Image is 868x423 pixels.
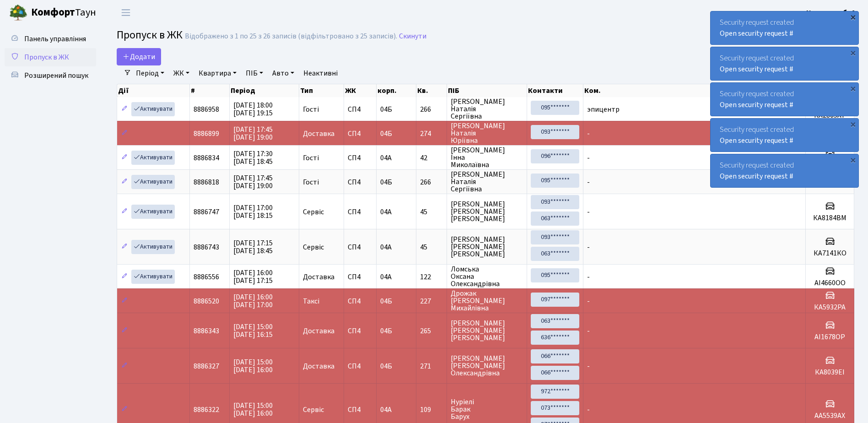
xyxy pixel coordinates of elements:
[420,327,443,335] span: 265
[380,153,392,163] span: 04А
[380,326,392,336] span: 04Б
[303,179,319,186] span: Гості
[233,357,273,375] span: [DATE] 15:00 [DATE] 16:00
[380,129,392,139] span: 04Б
[194,104,219,114] span: 8886958
[303,273,334,281] span: Доставка
[587,207,590,217] span: -
[380,405,392,415] span: 04А
[348,244,372,251] span: СП4
[233,203,273,221] span: [DATE] 17:00 [DATE] 18:15
[31,5,75,20] b: Комфорт
[587,361,590,371] span: -
[194,129,219,139] span: 8886899
[809,368,850,377] h5: КА8039ЕІ
[194,326,219,336] span: 8886343
[194,272,219,282] span: 8886556
[132,65,168,81] a: Період
[587,104,620,114] span: эпицентр
[114,5,137,20] button: Переключити навігацію
[587,272,590,282] span: -
[303,154,319,162] span: Гості
[420,179,443,186] span: 266
[348,273,372,281] span: СП4
[194,153,219,163] span: 8886834
[300,65,341,81] a: Неактивні
[303,106,319,113] span: Гості
[380,361,392,371] span: 04Б
[380,104,392,114] span: 04Б
[420,298,443,305] span: 227
[420,363,443,370] span: 271
[117,84,190,97] th: Дії
[809,279,850,287] h5: AI4660OO
[848,12,857,22] div: ×
[420,406,443,413] span: 109
[117,48,161,65] a: Додати
[233,173,273,191] span: [DATE] 17:45 [DATE] 19:00
[194,177,219,187] span: 8886818
[190,84,230,97] th: #
[451,201,523,222] span: [PERSON_NAME] [PERSON_NAME] [PERSON_NAME]
[230,84,299,97] th: Період
[451,290,523,312] span: Дрожак [PERSON_NAME] Михайлівна
[348,406,372,413] span: СП4
[399,32,426,41] a: Скинути
[348,363,372,370] span: СП4
[380,242,392,252] span: 04А
[420,130,443,137] span: 274
[451,171,523,193] span: [PERSON_NAME] Наталія Сергіївна
[380,177,392,187] span: 04Б
[131,175,175,189] a: Активувати
[711,83,858,116] div: Security request created
[451,320,523,342] span: [PERSON_NAME] [PERSON_NAME] [PERSON_NAME]
[194,242,219,252] span: 8886743
[5,48,96,66] a: Пропуск в ЖК
[303,130,334,137] span: Доставка
[5,66,96,85] a: Розширений пошук
[170,65,193,81] a: ЖК
[233,125,273,142] span: [DATE] 17:45 [DATE] 19:00
[185,32,397,41] div: Відображено з 1 по 25 з 26 записів (відфільтровано з 25 записів).
[587,405,590,415] span: -
[420,273,443,281] span: 122
[348,179,372,186] span: СП4
[194,361,219,371] span: 8886327
[195,65,240,81] a: Квартира
[303,363,334,370] span: Доставка
[131,270,175,284] a: Активувати
[303,298,319,305] span: Таксі
[303,327,334,335] span: Доставка
[848,119,857,129] div: ×
[587,242,590,252] span: -
[303,244,324,251] span: Сервіс
[720,64,793,74] a: Open security request #
[809,333,850,342] h5: АІ1678ОР
[720,171,793,181] a: Open security request #
[380,272,392,282] span: 04А
[848,84,857,93] div: ×
[299,84,344,97] th: Тип
[242,65,267,81] a: ПІБ
[420,154,443,162] span: 42
[348,298,372,305] span: СП4
[348,327,372,335] span: СП4
[377,84,417,97] th: корп.
[711,47,858,80] div: Security request created
[848,48,857,57] div: ×
[24,70,88,81] span: Розширений пошук
[416,84,447,97] th: Кв.
[587,153,590,163] span: -
[348,106,372,113] span: СП4
[720,28,793,38] a: Open security request #
[131,240,175,254] a: Активувати
[711,11,858,44] div: Security request created
[131,102,175,116] a: Активувати
[9,4,27,22] img: logo.png
[711,119,858,152] div: Security request created
[587,129,590,139] span: -
[269,65,298,81] a: Авто
[451,146,523,168] span: [PERSON_NAME] Інна Миколаївна
[131,205,175,219] a: Активувати
[233,149,273,167] span: [DATE] 17:30 [DATE] 18:45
